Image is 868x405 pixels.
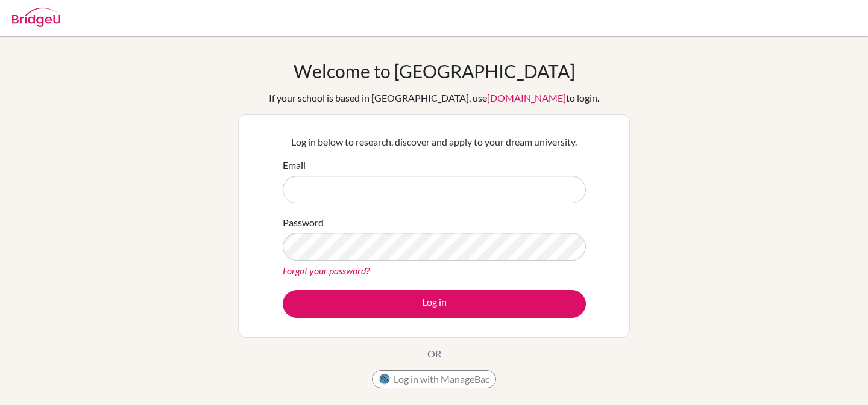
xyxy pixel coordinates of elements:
[283,215,324,230] label: Password
[294,60,575,82] h1: Welcome to [GEOGRAPHIC_DATA]
[427,347,441,361] p: OR
[12,8,60,27] img: Bridge-U
[283,158,306,173] label: Email
[372,370,496,388] button: Log in with ManageBac
[269,91,599,105] div: If your school is based in [GEOGRAPHIC_DATA], use to login.
[283,135,586,149] p: Log in below to research, discover and apply to your dream university.
[283,290,586,318] button: Log in
[487,92,566,104] a: [DOMAIN_NAME]
[283,265,370,276] a: Forgot your password?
